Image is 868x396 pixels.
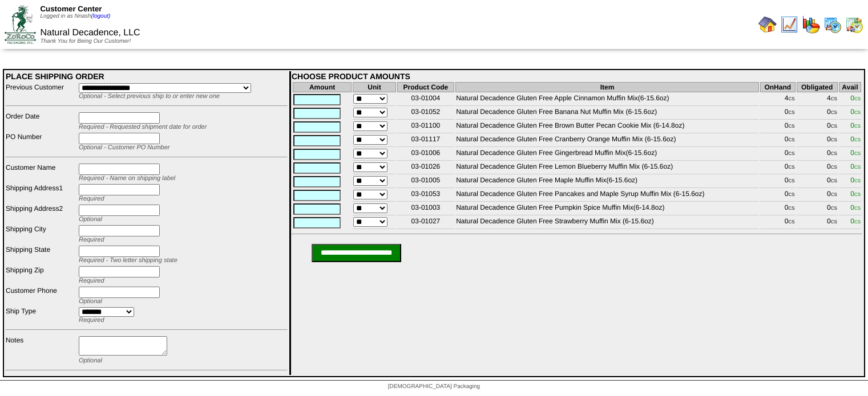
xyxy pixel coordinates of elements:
[292,72,862,81] div: CHOOSE PRODUCT AMOUNTS
[79,236,104,243] span: Required
[760,203,796,215] td: 0
[760,175,796,188] td: 0
[797,162,838,174] td: 0
[797,189,838,202] td: 0
[797,121,838,133] td: 0
[397,175,455,188] td: 03-01005
[79,124,207,130] span: Required - Requested shipment date for order
[788,151,794,156] span: CS
[40,13,110,19] span: Logged in as Nnash
[5,266,77,285] td: Shipping Zip
[760,134,796,147] td: 0
[455,189,759,202] td: Natural Decadence Gluten Free Pancakes and Maple Syrup Muffin Mix (6-15.6oz)
[5,307,77,324] td: Ship Type
[6,72,288,81] div: PLACE SHIPPING ORDER
[850,217,861,225] span: 0
[823,15,842,34] img: calendarprod.gif
[397,82,455,92] th: Product Code
[788,219,794,224] span: CS
[788,124,794,129] span: CS
[5,163,77,182] td: Customer Name
[854,110,861,115] span: CS
[79,277,104,284] span: Required
[5,286,77,305] td: Customer Phone
[797,134,838,147] td: 0
[760,162,796,174] td: 0
[845,15,863,34] img: calendarinout.gif
[850,94,861,102] span: 0
[397,189,455,202] td: 03-01053
[831,151,837,156] span: CS
[397,217,455,229] td: 03-01027
[5,183,77,203] td: Shipping Address1
[397,93,455,106] td: 03-01004
[831,165,837,170] span: CS
[79,144,170,151] span: Optional - Customer PO Number
[854,96,861,101] span: CS
[455,82,759,92] th: Item
[397,107,455,120] td: 03-01052
[760,93,796,106] td: 4
[760,107,796,120] td: 0
[831,124,837,129] span: CS
[91,13,110,19] a: (logout)
[788,165,794,170] span: CS
[397,121,455,133] td: 03-01100
[788,110,794,115] span: CS
[797,217,838,229] td: 0
[5,336,77,365] td: Notes
[850,149,861,157] span: 0
[455,93,759,106] td: Natural Decadence Gluten Free Apple Cinnamon Muffin Mix(6-15.6oz)
[455,162,759,174] td: Natural Decadence Gluten Free Lemon Blueberry Muffin Mix (6-15.6oz)
[788,178,794,183] span: CS
[831,137,837,142] span: CS
[397,148,455,161] td: 03-01006
[5,112,77,131] td: Order Date
[850,176,861,184] span: 0
[760,217,796,229] td: 0
[40,5,102,13] span: Customer Center
[455,121,759,133] td: Natural Decadence Gluten Free Brown Butter Pecan Cookie Mix (6-14.8oz)
[5,5,36,43] img: ZoRoCo_Logo(Green%26Foil)%20jpg.webp
[353,82,395,92] th: Unit
[797,203,838,215] td: 0
[854,137,861,142] span: CS
[455,175,759,188] td: Natural Decadence Gluten Free Maple Muffin Mix(6-15.6oz)
[760,148,796,161] td: 0
[854,219,861,224] span: CS
[797,93,838,106] td: 4
[831,110,837,115] span: CS
[5,204,77,223] td: Shipping Address2
[79,93,220,100] span: Optional - Select previous ship to or enter new one
[831,219,837,224] span: CS
[797,82,838,92] th: Obligated
[850,121,861,129] span: 0
[797,148,838,161] td: 0
[850,203,861,211] span: 0
[854,206,861,211] span: CS
[79,175,175,182] span: Required - Name on shipping label
[850,162,861,170] span: 0
[839,82,861,92] th: Avail
[854,192,861,197] span: CS
[831,178,837,183] span: CS
[388,383,480,390] span: [DEMOGRAPHIC_DATA] Packaging
[79,317,104,324] span: Required
[850,108,861,116] span: 0
[79,195,104,202] span: Required
[455,203,759,215] td: Natural Decadence Gluten Free Pumpkin Spice Muffin Mix(6-14.8oz)
[455,148,759,161] td: Natural Decadence Gluten Free Gingerbread Muffin Mix(6-15.6oz)
[455,134,759,147] td: Natural Decadence Gluten Free Cranberry Orange Muffin Mix (6-15.6oz)
[79,216,102,223] span: Optional
[854,124,861,129] span: CS
[758,15,777,34] img: home.gif
[780,15,798,34] img: line_graph.gif
[79,257,177,264] span: Required - Two letter shipping state
[79,298,102,305] span: Optional
[40,38,131,44] span: Thank You for Being Our Customer!
[788,96,794,101] span: CS
[760,121,796,133] td: 0
[293,82,352,92] th: Amount
[850,190,861,198] span: 0
[397,134,455,147] td: 03-01117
